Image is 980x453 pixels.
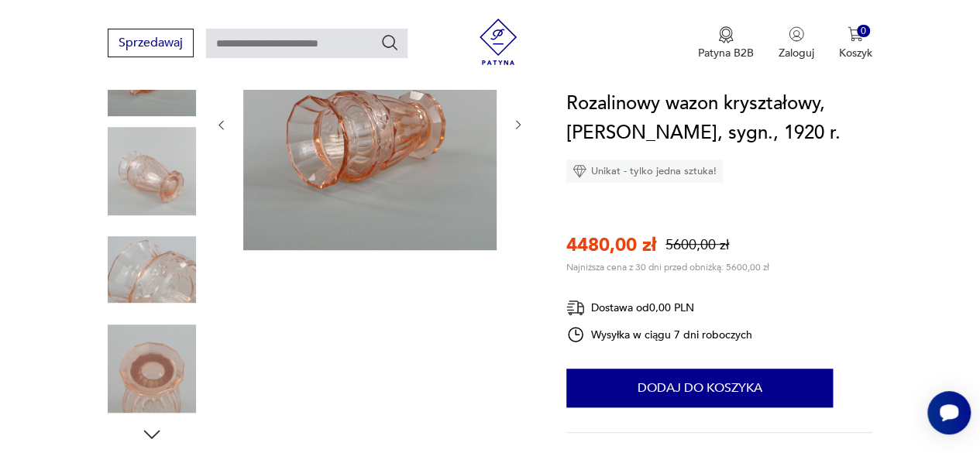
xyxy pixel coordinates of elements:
[566,369,833,407] button: Dodaj do koszyka
[108,225,196,314] img: Zdjęcie produktu Rozalinowy wazon kryształowy, Moser, sygn., 1920 r.
[475,19,521,65] img: Patyna - sklep z meblami i dekoracjami vintage
[108,39,194,50] a: Sprzedawaj
[566,298,752,317] div: Dostawa od 0,00 PLN
[779,26,814,60] button: Zaloguj
[108,127,196,215] img: Zdjęcie produktu Rozalinowy wazon kryształowy, Moser, sygn., 1920 r.
[566,89,872,148] h1: Rozalinowy wazon kryształowy, [PERSON_NAME], sygn., 1920 r.
[566,261,769,273] p: Najniższa cena z 30 dni przed obniżką: 5600,00 zł
[566,298,585,317] img: Ikona dostawy
[573,164,586,178] img: Ikona diamentu
[665,235,729,255] p: 5600,00 zł
[566,325,752,344] div: Wysyłka w ciągu 7 dni roboczych
[718,26,734,43] img: Ikona medalu
[380,33,399,52] button: Szukaj
[839,26,872,60] button: 0Koszyk
[698,46,754,60] p: Patyna B2B
[108,324,196,413] img: Zdjęcie produktu Rozalinowy wazon kryształowy, Moser, sygn., 1920 r.
[108,29,194,57] button: Sprzedawaj
[848,26,863,42] img: Ikona koszyka
[789,26,804,42] img: Ikonka użytkownika
[839,46,872,60] p: Koszyk
[566,232,656,258] p: 4480,00 zł
[698,26,754,60] button: Patyna B2B
[857,25,870,38] div: 0
[566,160,723,183] div: Unikat - tylko jedna sztuka!
[927,391,971,434] iframe: Smartsupp widget button
[698,26,754,60] a: Ikona medaluPatyna B2B
[779,46,814,60] p: Zaloguj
